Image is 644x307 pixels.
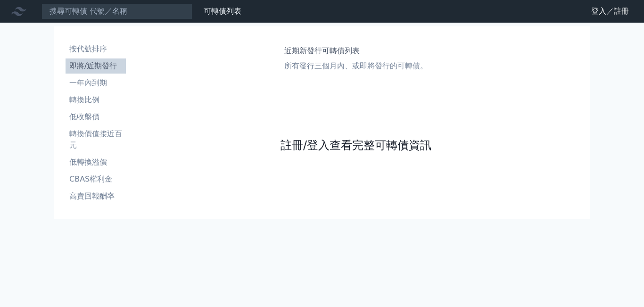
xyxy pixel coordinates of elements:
[66,172,126,187] a: CBAS權利金
[66,41,126,57] a: 按代號排序
[66,43,126,55] li: 按代號排序
[66,157,126,168] li: 低轉換溢價
[66,126,126,153] a: 轉換價值接近百元
[66,111,126,123] li: 低收盤價
[66,77,126,89] li: 一年內到期
[66,109,126,124] a: 低收盤價
[66,75,126,91] a: 一年內到期
[584,4,636,19] a: 登入／註冊
[281,138,431,153] a: 註冊/登入查看完整可轉債資訊
[66,94,126,106] li: 轉換比例
[66,58,126,74] a: 即將/近期發行
[66,92,126,108] a: 轉換比例
[66,60,126,72] li: 即將/近期發行
[66,155,126,170] a: 低轉換溢價
[284,45,428,57] h1: 近期新發行可轉債列表
[41,3,192,19] input: 搜尋可轉債 代號／名稱
[284,60,428,72] p: 所有發行三個月內、或即將發行的可轉債。
[66,128,126,151] li: 轉換價值接近百元
[66,189,126,204] a: 高賣回報酬率
[66,174,126,185] li: CBAS權利金
[66,191,126,202] li: 高賣回報酬率
[204,7,241,16] a: 可轉債列表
